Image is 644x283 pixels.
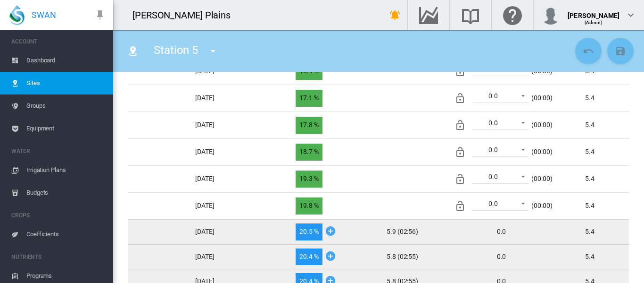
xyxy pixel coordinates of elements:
[559,85,629,111] td: 5.4
[389,9,401,21] md-icon: icon-bell-ring
[386,6,405,25] button: icon-bell-ring
[9,5,25,25] img: SWAN-Landscape-Logo-Colour-drop.png
[387,227,418,237] span: 5.9 (02:56)
[568,7,619,17] div: [PERSON_NAME]
[26,117,106,140] span: Equipment
[488,173,498,180] div: 0.0
[488,200,498,207] div: 0.0
[531,147,552,157] div: (00:00)
[26,94,106,117] span: Groups
[459,9,482,21] md-icon: Search the knowledge base
[454,200,466,212] md-icon: Irrigation unlocked
[607,38,634,64] button: Save Changes
[296,197,322,214] span: 19.8 %
[26,49,106,72] span: Dashboard
[296,249,322,266] span: 20.4 %
[387,252,418,262] span: 5.8 (02:55)
[625,9,636,21] md-icon: icon-chevron-down
[559,192,629,219] td: 5.4
[559,165,629,192] td: 5.4
[541,6,560,25] img: profile.jpg
[531,174,552,184] div: (00:00)
[559,138,629,165] td: 5.4
[296,171,322,188] span: 19.3 %
[417,9,440,21] md-icon: Go to the Data Hub
[26,181,106,204] span: Budgets
[26,159,106,181] span: Irrigation Plans
[128,219,274,244] td: [DATE]
[448,227,554,237] div: 0.0
[128,138,274,165] td: [DATE]
[128,165,274,192] td: [DATE]
[488,146,498,154] div: 0.0
[204,42,223,60] button: icon-menu-down
[32,9,56,21] span: SWAN
[454,120,466,131] md-icon: Irrigation unlocked
[575,38,602,64] button: Cancel Changes
[128,85,274,111] td: [DATE]
[26,223,106,246] span: Coefficients
[488,92,498,100] div: 0.0
[296,117,322,134] span: 17.8 %
[128,244,274,269] td: [DATE]
[531,201,552,211] div: (00:00)
[454,146,466,158] md-icon: Irrigation unlocked
[11,34,106,49] span: ACCOUNT
[531,120,552,130] div: (00:00)
[559,219,629,244] td: 5.4
[531,94,552,103] div: (00:00)
[583,45,594,57] md-icon: icon-undo
[296,144,322,161] span: 18.7 %
[128,192,274,219] td: [DATE]
[454,173,466,185] md-icon: Irrigation unlocked
[11,144,106,159] span: WATER
[448,252,554,262] div: 0.0
[454,93,466,104] md-icon: Irrigation unlocked
[207,45,219,57] md-icon: icon-menu-down
[26,72,106,94] span: Sites
[128,111,274,138] td: [DATE]
[124,42,142,60] button: Click to go to list of Sites
[615,45,626,57] md-icon: icon-content-save
[127,45,139,57] md-icon: icon-map-marker-radius
[559,244,629,269] td: 5.4
[585,20,603,25] span: (Admin)
[154,43,198,57] span: Station 5
[296,90,322,107] span: 17.1 %
[559,111,629,138] td: 5.4
[501,9,524,21] md-icon: Click here for help
[296,223,322,240] span: 20.5 %
[11,249,106,265] span: NUTRIENTS
[132,9,239,22] div: [PERSON_NAME] Plains
[11,208,106,223] span: CROPS
[94,9,106,21] md-icon: icon-pin
[488,119,498,127] div: 0.0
